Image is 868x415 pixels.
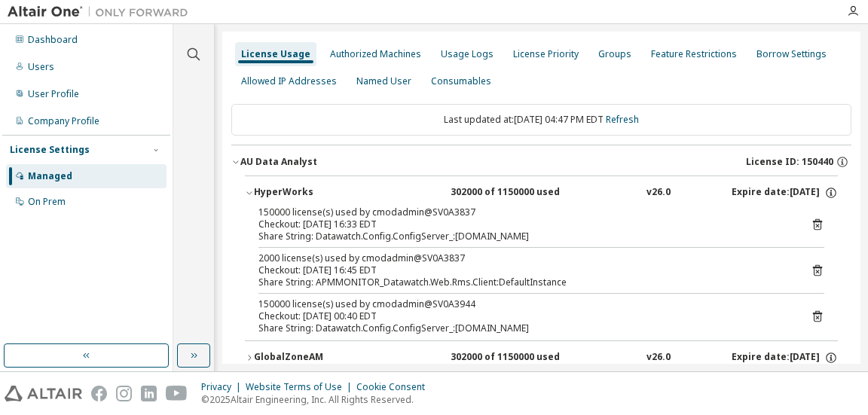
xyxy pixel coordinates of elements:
[116,386,132,401] img: instagram.svg
[756,48,827,60] div: Borrow Settings
[241,75,337,87] div: Allowed IP Addresses
[166,386,188,401] img: youtube.svg
[258,310,788,322] div: Checkout: [DATE] 00:40 EDT
[598,48,631,60] div: Groups
[28,115,99,127] div: Company Profile
[201,381,246,393] div: Privacy
[646,351,671,365] div: v26.0
[356,381,434,393] div: Cookie Consent
[732,186,838,200] div: Expire date: [DATE]
[258,264,788,276] div: Checkout: [DATE] 16:45 EDT
[5,386,82,401] img: altair_logo.svg
[28,88,79,100] div: User Profile
[28,196,66,208] div: On Prem
[330,48,421,60] div: Authorized Machines
[258,322,788,334] div: Share String: Datawatch.Config.ConfigServer_:[DOMAIN_NAME]
[141,386,157,401] img: linkedin.svg
[451,351,586,365] div: 302000 of 1150000 used
[746,156,833,168] span: License ID: 150440
[254,351,390,365] div: GlobalZoneAM
[91,386,107,401] img: facebook.svg
[10,144,90,156] div: License Settings
[606,113,639,126] a: Refresh
[258,218,788,230] div: Checkout: [DATE] 16:33 EDT
[241,48,310,60] div: License Usage
[431,75,491,87] div: Consumables
[246,381,356,393] div: Website Terms of Use
[240,156,317,168] div: AU Data Analyst
[258,298,788,310] div: 150000 license(s) used by cmodadmin@SV0A3944
[8,5,196,20] img: Altair One
[28,34,78,46] div: Dashboard
[258,276,788,288] div: Share String: APMMONITOR_Datawatch.Web.Rms.Client:DefaultInstance
[258,206,788,218] div: 150000 license(s) used by cmodadmin@SV0A3837
[732,351,838,365] div: Expire date: [DATE]
[513,48,579,60] div: License Priority
[231,104,851,136] div: Last updated at: [DATE] 04:47 PM EDT
[231,145,851,179] button: AU Data AnalystLicense ID: 150440
[201,393,434,406] p: © 2025 Altair Engineering, Inc. All Rights Reserved.
[254,186,390,200] div: HyperWorks
[258,252,788,264] div: 2000 license(s) used by cmodadmin@SV0A3837
[28,61,54,73] div: Users
[245,176,838,209] button: HyperWorks302000 of 1150000 usedv26.0Expire date:[DATE]
[258,230,788,243] div: Share String: Datawatch.Config.ConfigServer_:[DOMAIN_NAME]
[646,186,671,200] div: v26.0
[245,341,838,374] button: GlobalZoneAM302000 of 1150000 usedv26.0Expire date:[DATE]
[356,75,411,87] div: Named User
[28,170,72,182] div: Managed
[651,48,737,60] div: Feature Restrictions
[451,186,586,200] div: 302000 of 1150000 used
[441,48,494,60] div: Usage Logs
